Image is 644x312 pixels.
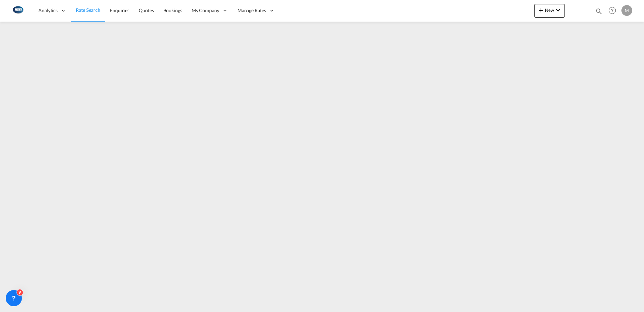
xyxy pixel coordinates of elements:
[38,7,58,14] span: Analytics
[76,7,100,13] span: Rate Search
[621,5,632,16] div: M
[537,7,562,13] span: New
[607,5,618,16] span: Help
[534,4,565,18] button: icon-plus 400-fgNewicon-chevron-down
[554,6,562,14] md-icon: icon-chevron-down
[110,7,129,13] span: Enquiries
[192,7,219,14] span: My Company
[163,7,182,13] span: Bookings
[607,5,621,17] div: Help
[595,7,603,15] md-icon: icon-magnify
[595,7,603,18] div: icon-magnify
[139,7,154,13] span: Quotes
[537,6,545,14] md-icon: icon-plus 400-fg
[10,3,25,18] img: 1aa151c0c08011ec8d6f413816f9a227.png
[237,7,266,14] span: Manage Rates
